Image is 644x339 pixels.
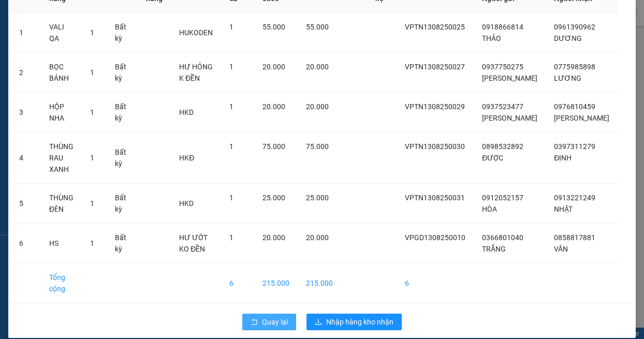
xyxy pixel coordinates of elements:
span: 55.000 [306,23,329,31]
span: 1 [90,199,94,208]
span: 1 [229,233,233,242]
span: 0898532892 [482,142,523,151]
button: rollbackQuay lại [242,314,296,330]
span: 1 [90,68,94,77]
span: [PERSON_NAME] [482,74,537,82]
td: THÙNG ĐÈN [41,184,82,224]
span: 1 [90,28,94,37]
span: 0937523477 [482,102,523,111]
span: 20.000 [306,102,329,111]
span: 25.000 [262,194,285,202]
span: DƯƠNG [554,34,582,42]
span: 75.000 [306,142,329,151]
span: 0976810459 [554,102,595,111]
span: VPTN1308250030 [405,142,465,151]
span: 25.000 [306,194,329,202]
td: 2 [11,53,41,93]
td: HS [41,224,82,263]
td: 215.000 [298,263,341,303]
span: 0937750275 [482,63,523,71]
span: HKD [179,199,194,208]
td: 4 [11,132,41,184]
td: Bất kỳ [107,224,138,263]
span: 20.000 [306,63,329,71]
span: 75.000 [262,142,285,151]
td: 215.000 [254,263,298,303]
td: 5 [11,184,41,224]
td: Bất kỳ [107,184,138,224]
td: 6 [221,263,254,303]
span: rollback [251,318,258,327]
span: LƯƠNG [554,74,581,82]
span: VPGD1308250010 [405,233,465,242]
td: 6 [397,263,474,303]
span: 20.000 [262,63,285,71]
span: VPTN1308250025 [405,23,465,31]
span: 20.000 [262,233,285,242]
span: 1 [90,154,94,162]
button: downloadNhập hàng kho nhận [306,314,402,330]
span: Nhập hàng kho nhận [326,316,393,328]
span: 55.000 [262,23,285,31]
td: HỘP NHA [41,93,82,132]
span: VPTN1308250027 [405,63,465,71]
span: HƯ ƯỚT KO ĐỀN [179,233,208,253]
span: 0913221249 [554,194,595,202]
span: HKĐ [179,154,194,162]
td: 6 [11,224,41,263]
span: 0918866814 [482,23,523,31]
span: HUKODEN [179,28,213,37]
span: 20.000 [262,102,285,111]
span: VÂN [554,245,568,253]
span: 1 [229,194,233,202]
span: HKD [179,108,194,116]
td: Bất kỳ [107,132,138,184]
span: 0366801040 [482,233,523,242]
span: download [315,318,322,327]
td: Bất kỳ [107,13,138,53]
span: TRẮNG [482,245,506,253]
span: HƯ HỎNG K ĐỀN [179,63,213,82]
td: Bất kỳ [107,53,138,93]
span: 0961390962 [554,23,595,31]
span: VPTN1308250031 [405,194,465,202]
span: 0397311279 [554,142,595,151]
td: BỌC BÁNH [41,53,82,93]
span: NHẬT [554,205,573,213]
span: 0858817881 [554,233,595,242]
span: ĐỊNH [554,154,572,162]
td: Tổng cộng [41,263,82,303]
span: Quay lại [262,316,288,328]
span: HÒA [482,205,497,213]
span: 1 [229,142,233,151]
td: THÙNG RAU XANH [41,132,82,184]
td: 3 [11,93,41,132]
span: THẢO [482,34,501,42]
span: VPTN1308250029 [405,102,465,111]
td: VALI QA [41,13,82,53]
span: [PERSON_NAME] [554,114,609,122]
span: [PERSON_NAME] [482,114,537,122]
span: ĐƯỢC [482,154,503,162]
span: 0912052157 [482,194,523,202]
td: 1 [11,13,41,53]
span: 1 [90,239,94,247]
span: 1 [90,108,94,116]
span: 1 [229,23,233,31]
span: 0775985898 [554,63,595,71]
span: 20.000 [306,233,329,242]
span: 1 [229,63,233,71]
td: Bất kỳ [107,93,138,132]
span: 1 [229,102,233,111]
